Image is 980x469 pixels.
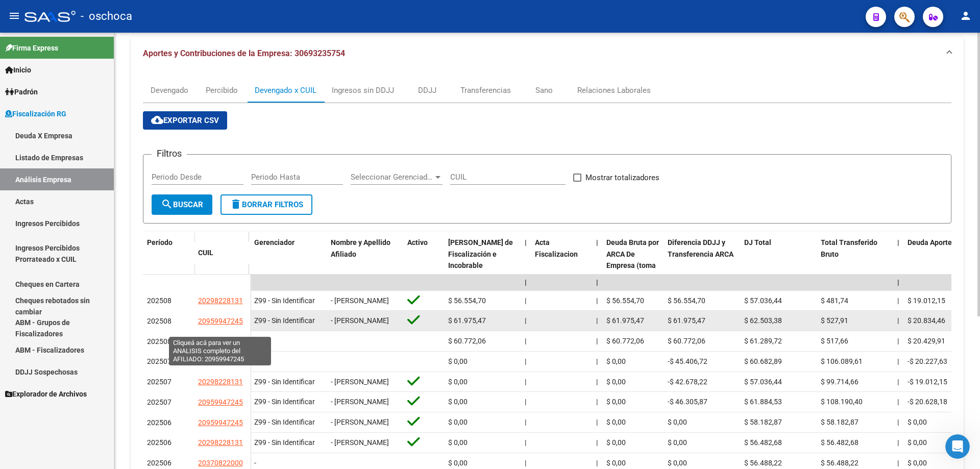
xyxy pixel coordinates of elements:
div: Relaciones Laborales [577,85,651,96]
div: Transferencias [460,85,511,96]
span: DJ Total [744,238,771,246]
div: Ingresos sin DDJJ [332,85,394,96]
span: -$ 42.678,22 [668,378,707,386]
span: | [897,337,899,345]
span: Explorador de Archivos [5,388,87,400]
span: | [525,438,526,447]
span: Deuda Aporte [908,238,952,246]
button: Borrar Filtros [220,194,312,215]
span: 202506 [147,418,171,427]
span: $ 58.182,87 [821,418,859,426]
span: | [897,357,899,365]
span: $ 527,91 [821,316,848,325]
span: | [897,438,899,447]
span: $ 0,00 [448,378,468,386]
span: 202507 [147,357,171,365]
span: Diferencia DDJJ y Transferencia ARCA [668,238,733,258]
span: Z99 - Sin Identificar [254,378,315,386]
span: Buscar [161,200,203,209]
span: $ 0,00 [606,378,626,386]
span: $ 19.012,15 [908,297,945,305]
span: | [596,418,598,426]
span: $ 517,66 [821,337,848,345]
span: | [525,278,527,286]
span: Seleccionar Gerenciador [351,172,433,182]
span: $ 57.036,44 [744,378,782,386]
span: $ 61.975,47 [448,316,486,325]
span: 20370822000 [198,337,243,345]
span: | [596,357,598,365]
span: Gerenciador [254,238,295,246]
span: 202506 [147,438,171,447]
span: | [897,418,899,426]
span: Deuda Bruta por ARCA De Empresa (toma en cuenta todos los afiliados) [606,238,659,293]
mat-icon: search [161,198,173,210]
div: Devengado [151,85,188,96]
span: $ 0,00 [908,418,927,426]
mat-icon: delete [230,198,242,210]
iframe: Intercom live chat [945,434,970,459]
h3: Filtros [152,146,187,161]
datatable-header-cell: CUIL [194,242,250,264]
span: CUIL [198,249,213,257]
span: Z99 - Sin Identificar [254,438,315,447]
span: $ 61.975,47 [606,316,644,325]
button: Exportar CSV [143,111,227,130]
span: $ 57.036,44 [744,297,782,305]
span: Borrar Filtros [230,200,303,209]
span: $ 60.772,06 [606,337,644,345]
span: $ 0,00 [448,398,468,406]
span: 202508 [147,337,171,345]
span: $ 60.772,06 [668,337,705,345]
span: Acta Fiscalizacion [535,238,578,258]
div: Percibido [206,85,238,96]
span: | [897,378,899,386]
span: | [596,278,598,286]
span: | [897,316,899,325]
span: | [525,238,527,246]
span: | [596,438,598,447]
span: Padrón [5,86,38,97]
datatable-header-cell: Total Transferido Bruto [817,232,893,300]
datatable-header-cell: DJ Total [740,232,817,300]
span: $ 60.772,06 [448,337,486,345]
span: Inicio [5,64,31,76]
span: 20959947245 [198,418,243,427]
span: 20298228131 [198,438,243,447]
span: 202507 [147,398,171,406]
span: -$ 20.628,18 [908,398,947,406]
span: $ 60.682,89 [744,357,782,365]
span: Exportar CSV [151,116,219,125]
span: | [525,378,526,386]
span: | [525,337,526,345]
datatable-header-cell: Período [143,232,194,275]
span: 20298228131 [198,378,243,386]
span: | [525,316,526,325]
span: | [596,378,598,386]
span: | [897,297,899,305]
span: $ 56.482,68 [744,438,782,447]
span: $ 0,00 [606,418,626,426]
span: $ 0,00 [668,438,687,447]
span: $ 61.289,72 [744,337,782,345]
span: Z99 - Sin Identificar [254,418,315,426]
span: Z99 - Sin Identificar [254,297,315,305]
span: $ 61.975,47 [668,316,705,325]
span: - oschoca [81,5,132,28]
span: | [525,459,526,467]
span: $ 0,00 [448,438,468,447]
span: $ 58.182,87 [744,418,782,426]
span: | [596,337,598,345]
span: $ 56.488,22 [744,459,782,467]
div: Devengado x CUIL [255,85,316,96]
span: Fiscalización RG [5,108,66,119]
span: $ 108.190,40 [821,398,863,406]
div: DDJJ [418,85,436,96]
span: Firma Express [5,42,58,54]
span: | [897,398,899,406]
span: | [596,297,598,305]
span: $ 106.089,61 [821,357,863,365]
span: 202507 [147,378,171,386]
span: 20298228131 [198,297,243,305]
span: Mostrar totalizadores [585,171,659,184]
